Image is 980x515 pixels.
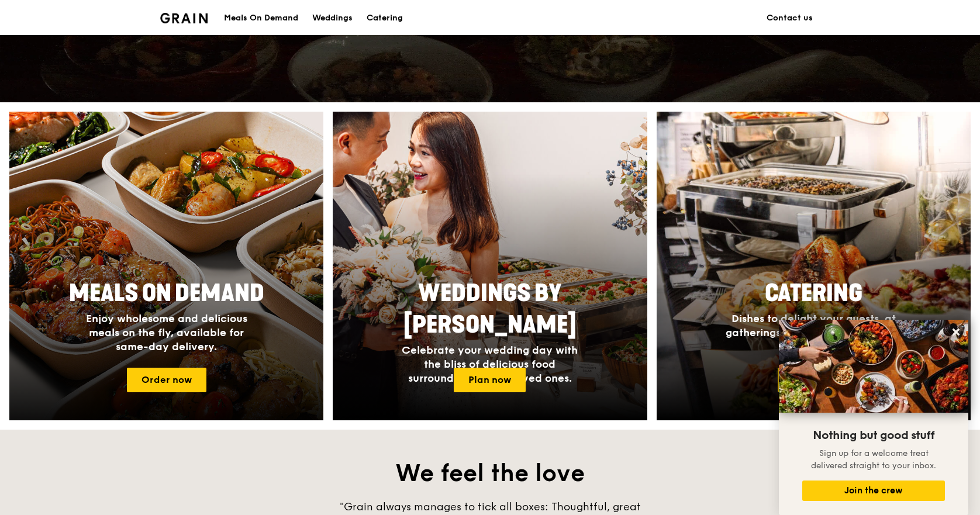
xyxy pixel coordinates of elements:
img: Grain [160,13,208,23]
a: CateringDishes to delight your guests, at gatherings and events of all sizes.Plan now [657,112,971,420]
a: Contact us [760,1,820,36]
a: Catering [360,1,410,36]
div: Catering [367,1,403,36]
span: Sign up for a welcome treat delivered straight to your inbox. [811,448,936,471]
button: Join the crew [802,481,945,501]
a: Weddings [305,1,360,36]
img: catering-card.e1cfaf3e.jpg [657,112,971,420]
span: Meals On Demand [69,279,264,307]
a: Order now [127,368,206,392]
div: Meals On Demand [224,1,298,36]
div: Weddings [312,1,353,36]
a: Plan now [454,368,526,392]
span: Nothing but good stuff [813,428,934,443]
span: Dishes to delight your guests, at gatherings and events of all sizes. [726,312,901,339]
img: DSC07876-Edit02-Large.jpeg [779,320,968,413]
span: Enjoy wholesome and delicious meals on the fly, available for same-day delivery. [86,312,247,353]
img: weddings-card.4f3003b8.jpg [333,112,647,420]
span: Weddings by [PERSON_NAME] [403,279,577,339]
button: Close [947,323,965,341]
a: Meals On DemandEnjoy wholesome and delicious meals on the fly, available for same-day delivery.Or... [9,112,323,420]
a: Plan now [778,368,850,392]
span: Celebrate your wedding day with the bliss of delicious food surrounded by your loved ones. [402,344,578,385]
a: Weddings by [PERSON_NAME]Celebrate your wedding day with the bliss of delicious food surrounded b... [333,112,647,420]
span: Catering [765,279,862,307]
